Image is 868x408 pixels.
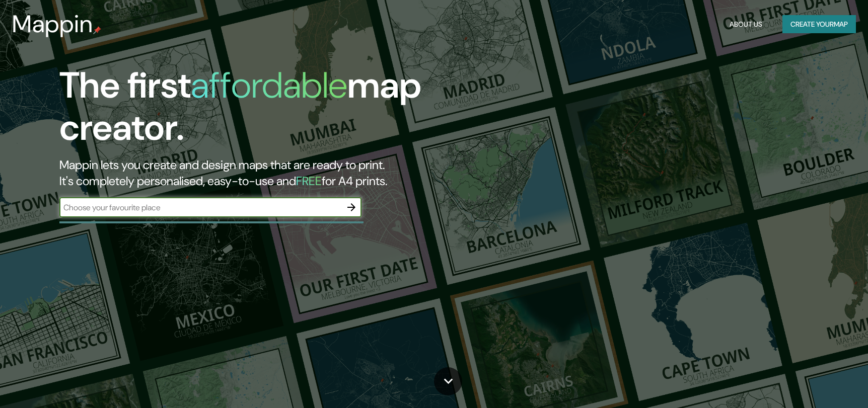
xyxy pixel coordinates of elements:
[59,64,493,157] h1: The first map creator.
[782,15,856,34] button: Create yourmap
[59,157,493,189] h2: Mappin lets you create and design maps that are ready to print. It's completely personalised, eas...
[296,173,322,189] h5: FREE
[12,10,93,38] h3: Mappin
[726,15,766,34] button: About Us
[191,62,347,109] h1: affordable
[93,26,101,34] img: mappin-pin
[59,202,341,213] input: Choose your favourite place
